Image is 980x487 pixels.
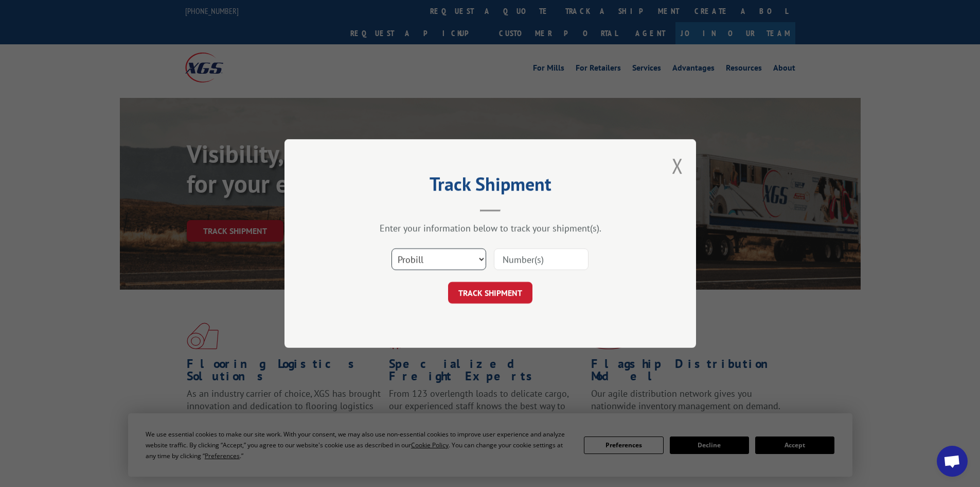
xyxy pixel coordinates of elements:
div: Open chat [937,446,968,477]
input: Number(s) [494,248,589,270]
button: TRACK SHIPMENT [448,282,532,304]
h2: Track Shipment [336,177,645,196]
button: Close modal [672,152,683,179]
div: Enter your information below to track your shipment(s). [336,222,645,234]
